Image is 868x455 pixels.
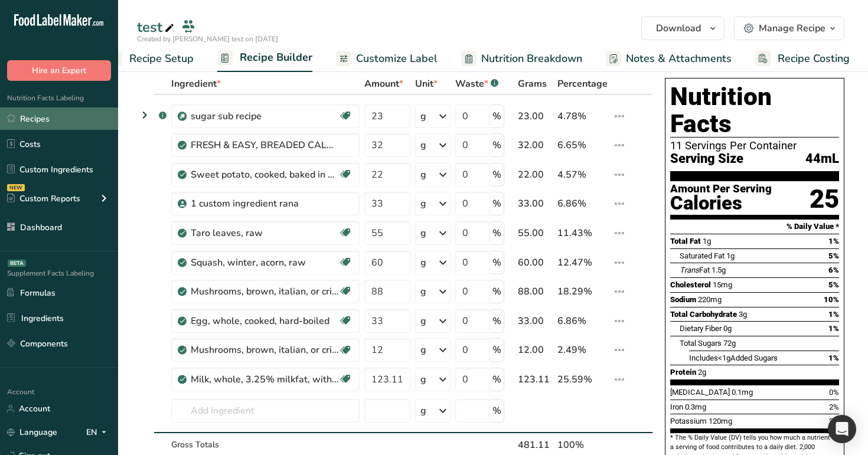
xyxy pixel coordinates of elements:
span: [MEDICAL_DATA] [670,388,730,397]
span: Unit [415,77,438,91]
div: 60.00 [518,256,553,270]
div: Amount Per Serving [670,184,772,195]
div: 4.57% [557,168,608,182]
span: Created by [PERSON_NAME] test on [DATE] [137,34,278,44]
span: 1% [828,237,839,245]
div: 6.86% [557,314,608,328]
span: Potassium [670,417,707,425]
div: 11 Servings Per Container [670,140,839,152]
div: 22.00 [518,168,553,182]
button: Hire an Expert [7,60,111,81]
span: 1% [828,324,839,333]
span: Iron [670,402,683,411]
img: Sub Recipe [178,112,187,121]
div: g [420,109,426,123]
span: 1% [828,310,839,319]
span: 6% [828,266,839,274]
a: Recipe Setup [107,45,194,72]
span: 72g [723,339,736,348]
h1: Nutrition Facts [670,83,839,138]
input: Add Ingredient [171,399,360,423]
span: 15mg [713,280,732,289]
div: 100% [557,438,608,452]
span: 5% [828,280,839,289]
span: Includes Added Sugars [689,353,778,362]
span: Ingredient [171,77,221,91]
div: Egg, whole, cooked, hard-boiled [191,314,338,328]
span: Serving Size [670,152,743,166]
div: sugar sub recipe [191,109,338,123]
span: 0.1mg [732,388,753,397]
div: 88.00 [518,284,553,299]
div: 18.29% [557,284,608,299]
span: 1g [726,251,735,260]
div: g [420,372,426,387]
button: Manage Recipe [734,17,844,40]
div: g [420,138,426,152]
div: 2.49% [557,343,608,357]
span: 2g [698,368,706,377]
span: Amount [364,77,403,91]
div: BETA [8,260,26,267]
div: 6.86% [557,197,608,211]
div: g [420,343,426,357]
div: Calories [670,195,772,212]
div: Open Intercom Messenger [828,415,856,443]
div: Squash, winter, acorn, raw [191,256,338,270]
i: Trans [680,266,699,274]
span: Recipe Builder [240,50,312,66]
span: Sodium [670,295,696,304]
div: g [420,284,426,299]
span: Cholesterol [670,280,711,289]
span: Fat [680,266,710,274]
span: 1.5g [712,266,726,274]
div: 33.00 [518,314,553,328]
span: 220mg [698,295,722,304]
div: Taro leaves, raw [191,226,338,240]
div: 32.00 [518,138,553,152]
span: Percentage [557,77,608,91]
div: Milk, whole, 3.25% milkfat, without added vitamin A and [MEDICAL_DATA] [191,372,338,387]
span: Notes & Attachments [626,51,732,67]
span: 120mg [709,417,732,425]
div: 25.59% [557,372,608,387]
div: NEW [7,184,25,191]
div: Gross Totals [171,438,360,451]
button: Download [641,17,725,40]
span: Protein [670,368,696,377]
div: g [420,404,426,418]
a: Recipe Builder [217,44,312,73]
span: <1g [718,353,730,362]
div: g [420,226,426,240]
div: FRESH & EASY, BREADED CALAMARI RINGS [191,138,338,152]
div: 25 [810,184,839,215]
div: 4.78% [557,109,608,123]
span: 1g [703,237,711,245]
div: 12.47% [557,256,608,270]
div: 481.11 [518,438,553,452]
div: test [137,17,177,38]
div: g [420,197,426,211]
a: Nutrition Breakdown [461,45,582,72]
span: 0% [829,388,839,397]
span: Total Fat [670,237,701,245]
span: Nutrition Breakdown [481,51,582,67]
span: Grams [518,77,547,91]
span: 5% [828,251,839,260]
span: Total Sugars [680,339,722,348]
span: 10% [824,295,839,304]
div: Waste [455,77,498,91]
span: Download [656,21,701,35]
div: 6.65% [557,138,608,152]
span: 3g [739,310,747,319]
div: 1 custom ingredient rana [191,197,338,211]
div: g [420,168,426,182]
span: Recipe Setup [129,51,194,67]
span: 44mL [805,152,839,166]
div: 33.00 [518,197,553,211]
div: 11.43% [557,226,608,240]
span: 1% [828,353,839,362]
span: Recipe Costing [778,51,850,67]
div: g [420,314,426,328]
span: Saturated Fat [680,251,725,260]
